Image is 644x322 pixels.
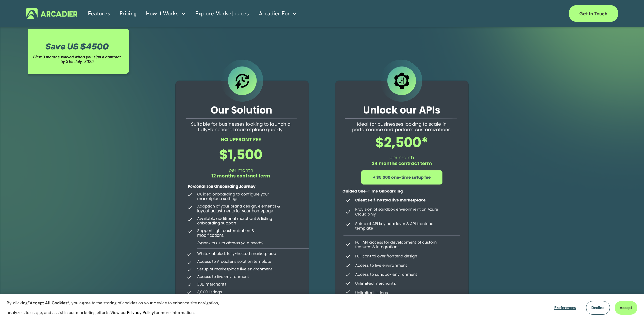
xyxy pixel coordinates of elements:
span: Preferences [554,305,576,311]
p: By clicking , you agree to the storing of cookies on your device to enhance site navigation, anal... [7,298,226,317]
a: Explore Marketplaces [195,8,249,19]
a: Pricing [120,8,136,19]
a: folder dropdown [146,8,186,19]
button: Decline [586,301,610,315]
button: Preferences [549,301,581,315]
button: Accept [615,301,637,315]
span: Accept [620,305,632,311]
span: Arcadier For [259,9,290,18]
img: Arcadier [26,8,77,19]
a: Features [88,8,110,19]
span: How It Works [146,9,179,18]
a: Get in touch [569,5,618,22]
span: Decline [591,305,604,311]
strong: “Accept All Cookies” [28,300,69,306]
a: folder dropdown [259,8,297,19]
a: Privacy Policy [127,309,154,315]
